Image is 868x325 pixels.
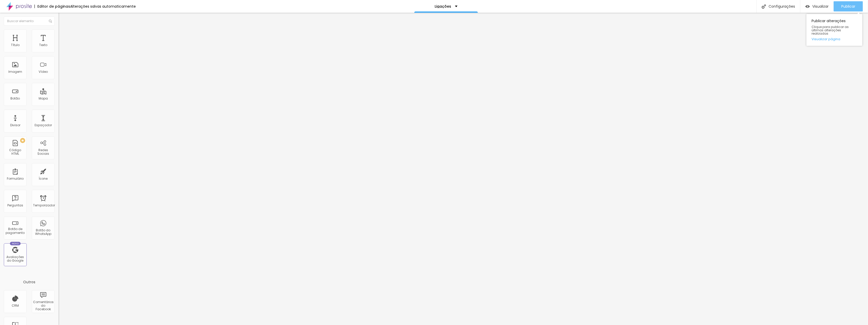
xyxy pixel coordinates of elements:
[11,43,20,47] font: Título
[834,1,863,11] button: Publicar
[7,203,23,207] font: Perguntas
[11,96,20,101] font: Botão
[12,303,19,308] font: CRM
[58,13,868,325] iframe: Editor
[812,37,840,41] font: Visualizar página
[33,203,55,207] font: Temporizador
[39,176,48,181] font: Ícone
[762,4,766,9] img: Ícone
[39,43,47,47] font: Texto
[841,4,855,9] font: Publicar
[8,69,22,74] font: Imagem
[37,4,70,9] font: Editor de páginas
[9,148,21,156] font: Código HTML
[70,4,136,9] font: Alterações salvas automaticamente
[6,227,25,235] font: Botão de pagamento
[39,69,48,74] font: Vídeo
[800,1,834,11] button: Visualizar
[49,20,52,23] img: Ícone
[7,176,24,181] font: Formulário
[7,255,24,263] font: Avaliações do Google
[435,4,451,9] font: Ligações
[812,4,829,9] font: Visualizar
[39,96,48,101] font: Mapa
[37,148,49,156] font: Redes Sociais
[10,123,20,127] font: Divisor
[812,25,849,36] font: Clique para publicar as últimas alterações realizadas
[35,123,52,127] font: Espaçador
[23,279,35,285] font: Outros
[4,17,55,26] input: Buscar elemento
[812,37,857,41] a: Visualizar página
[12,242,19,245] font: Novo
[812,18,846,23] font: Publicar alterações
[35,228,51,236] font: Botão do WhatsApp
[33,300,54,312] font: Comentários do Facebook
[769,4,795,9] font: Configurações
[805,4,810,9] img: view-1.svg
